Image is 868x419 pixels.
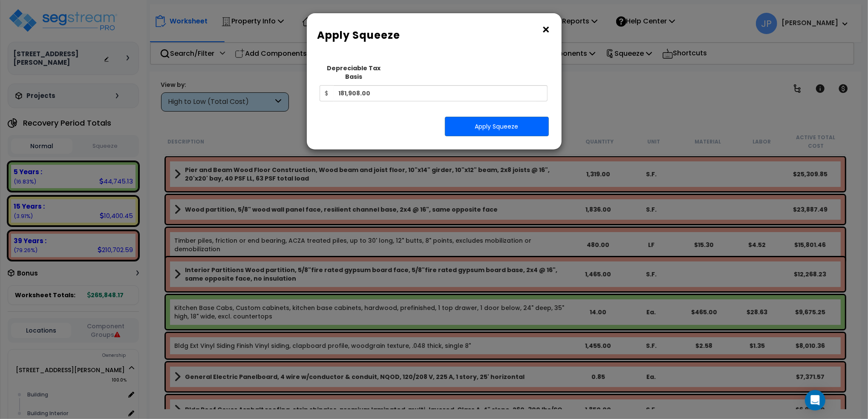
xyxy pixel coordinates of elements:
button: × [542,23,551,37]
button: Apply Squeeze [445,117,549,136]
span: $ [320,85,334,101]
h6: Apply Squeeze [317,28,551,43]
input: 0.00 [334,85,548,101]
label: Depreciable Tax Basis [320,64,388,81]
div: Open Intercom Messenger [805,390,825,410]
